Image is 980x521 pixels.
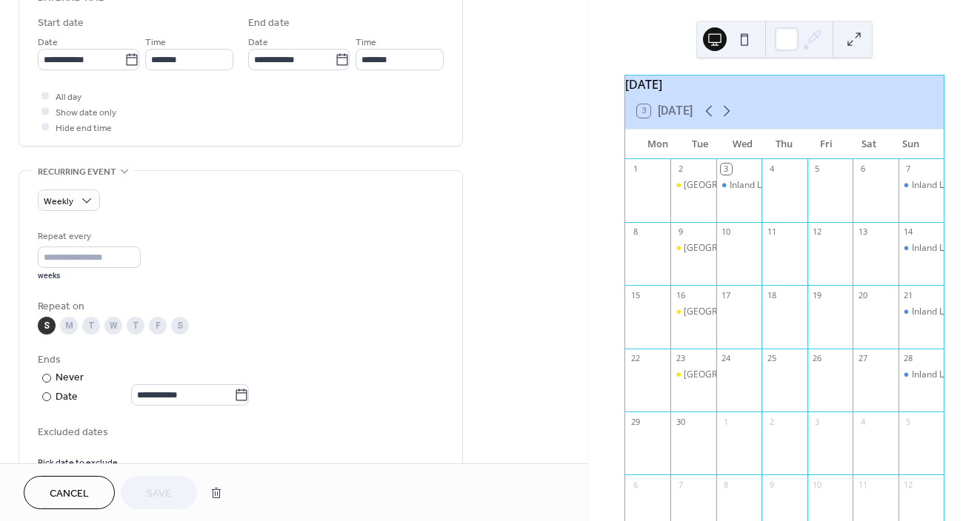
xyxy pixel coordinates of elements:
div: 17 [721,289,732,300]
div: 5 [812,164,823,175]
div: 2 [766,416,777,427]
div: 16 [675,289,686,300]
div: 4 [766,164,777,175]
div: Inland Lake swim [899,369,944,381]
div: 7 [903,164,914,175]
div: 13 [857,226,868,238]
div: Never [56,370,84,386]
div: 18 [766,289,777,300]
div: 10 [721,226,732,238]
div: F [149,317,167,335]
div: [DATE] [625,75,944,93]
span: Weekly [44,193,73,210]
div: 19 [812,289,823,300]
span: Cancel [50,486,89,502]
div: 6 [630,479,641,490]
div: 30 [675,416,686,427]
div: 2 [675,164,686,175]
div: 25 [766,353,777,364]
div: 1 [630,164,641,175]
div: [GEOGRAPHIC_DATA] / ʔahʔǰumɩχʷ evening swim [684,179,887,192]
div: Willingdon Beach / ʔahʔǰumɩχʷ evening swim [670,179,716,192]
div: 8 [630,226,641,238]
div: 29 [630,416,641,427]
div: 10 [812,479,823,490]
span: Date [248,35,268,50]
div: Tue [679,130,721,159]
div: Mon [637,130,679,159]
span: Pick date to exclude [38,455,118,471]
div: 3 [721,164,732,175]
div: Thu [763,130,805,159]
div: Sun [890,130,932,159]
div: S [38,317,56,335]
button: Cancel [24,476,115,509]
div: 22 [630,353,641,364]
div: 9 [675,226,686,238]
div: 14 [903,226,914,238]
div: W [104,317,122,335]
div: 12 [903,479,914,490]
div: T [127,317,144,335]
div: Fri [805,130,847,159]
div: 24 [721,353,732,364]
div: 28 [903,353,914,364]
div: S [171,317,189,335]
span: Hide end time [56,121,112,136]
div: 12 [812,226,823,238]
div: 11 [766,226,777,238]
div: 15 [630,289,641,300]
div: 8 [721,479,732,490]
span: Date [38,35,58,50]
div: [GEOGRAPHIC_DATA] / ʔahʔǰumɩχʷ evening swim [684,242,887,255]
div: 6 [857,164,868,175]
div: [GEOGRAPHIC_DATA] / ʔahʔǰumɩχʷ evening swim [684,369,887,381]
div: 3 [812,416,823,427]
div: 9 [766,479,777,490]
div: T [82,317,100,335]
div: Willingdon Beach / ʔahʔǰumɩχʷ evening swim [670,242,716,255]
div: M [60,317,78,335]
span: Recurring event [38,164,116,180]
div: End date [248,16,290,31]
div: Sat [847,130,890,159]
div: Inland Lake swim [899,306,944,318]
div: 21 [903,289,914,300]
div: 7 [675,479,686,490]
div: Willingdon Beach / ʔahʔǰumɩχʷ evening swim [670,369,716,381]
div: [GEOGRAPHIC_DATA] / ʔahʔǰumɩχʷ evening swim [684,306,887,318]
div: Inland Lake swim [730,179,800,192]
div: Willingdon Beach / ʔahʔǰumɩχʷ evening swim [670,306,716,318]
div: Repeat on [38,299,441,315]
div: 5 [903,416,914,427]
div: Inland Lake swim [899,179,944,192]
div: Repeat every [38,229,138,244]
span: All day [56,90,81,105]
div: 27 [857,353,868,364]
div: Ends [38,352,441,368]
div: weeks [38,271,141,281]
div: 1 [721,416,732,427]
div: Date [56,389,249,406]
div: Inland Lake swim [899,242,944,255]
div: 23 [675,353,686,364]
span: Excluded dates [38,425,444,440]
div: 11 [857,479,868,490]
div: Wed [721,130,764,159]
span: Time [356,35,376,50]
span: Time [145,35,166,50]
div: Inland Lake swim [716,179,761,192]
div: 26 [812,353,823,364]
div: 4 [857,416,868,427]
div: Start date [38,16,84,31]
div: 20 [857,289,868,300]
span: Show date only [56,105,116,121]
